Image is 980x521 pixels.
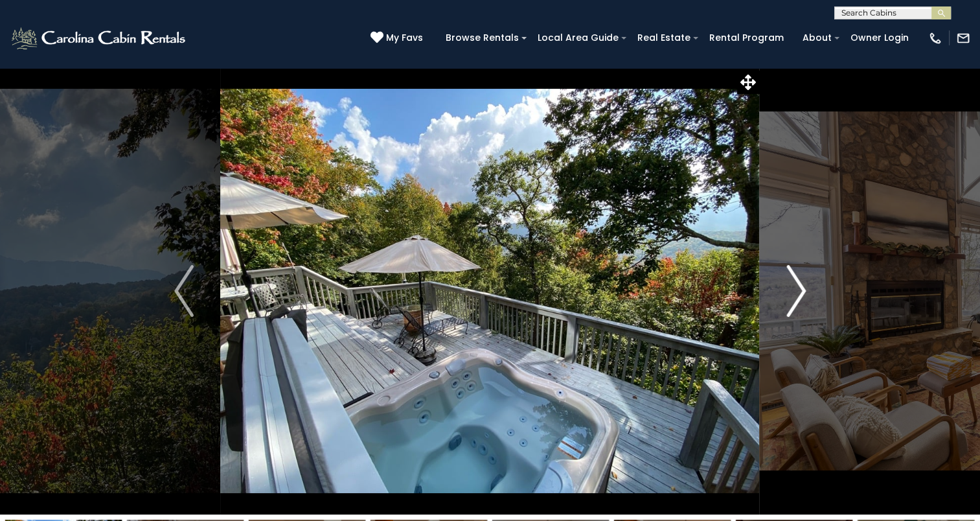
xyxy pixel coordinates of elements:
[928,31,942,45] img: phone-regular-white.png
[370,31,426,45] a: My Favs
[786,265,806,317] img: arrow
[631,28,697,48] a: Real Estate
[148,67,220,515] button: Previous
[760,67,832,515] button: Next
[10,25,189,51] img: White-1-2.png
[703,28,790,48] a: Rental Program
[956,31,970,45] img: mail-regular-white.png
[386,31,423,45] span: My Favs
[796,28,838,48] a: About
[531,28,625,48] a: Local Area Guide
[439,28,525,48] a: Browse Rentals
[174,265,194,317] img: arrow
[844,28,915,48] a: Owner Login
